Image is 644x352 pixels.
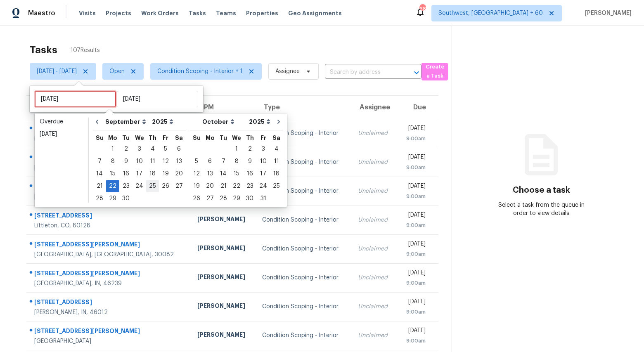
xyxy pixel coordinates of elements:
[497,201,586,217] div: Select a task from the queue in order to view details
[106,168,119,180] div: 15
[230,143,243,155] div: Wed Oct 01 2025
[93,193,106,204] div: 28
[146,143,159,155] div: 4
[403,211,425,221] div: [DATE]
[119,180,133,192] div: 23
[230,143,243,155] div: 1
[122,135,130,141] abbr: Tuesday
[91,113,103,130] button: Go to previous month
[106,193,119,204] div: 29
[262,187,344,195] div: Condition Scoping - Interior
[109,67,125,76] span: Open
[256,155,270,168] div: Fri Oct 10 2025
[106,168,119,180] div: Mon Sep 15 2025
[133,180,146,192] div: 24
[403,269,425,279] div: [DATE]
[119,192,133,205] div: Tue Sep 30 2025
[159,156,172,167] div: 12
[34,298,184,308] div: [STREET_ADDRESS]
[262,302,344,311] div: Condition Scoping - Interior
[275,67,300,76] span: Assignee
[159,143,172,155] div: 5
[34,279,184,288] div: [GEOGRAPHIC_DATA], IN, 46239
[146,156,159,167] div: 11
[256,168,270,180] div: 17
[119,156,133,167] div: 9
[260,135,266,141] abbr: Friday
[172,143,186,155] div: Sat Sep 06 2025
[35,91,116,107] input: Sat, Jan 01
[141,9,179,17] span: Work Orders
[351,96,397,119] th: Assignee
[270,156,283,167] div: 11
[197,244,249,254] div: [PERSON_NAME]
[150,116,175,128] select: Year
[243,180,256,192] div: 23
[203,180,217,192] div: Mon Oct 20 2025
[243,168,256,180] div: 16
[230,193,243,204] div: 29
[403,153,425,163] div: [DATE]
[243,143,256,155] div: Thu Oct 02 2025
[34,222,184,230] div: Littleton, CO, 80128
[106,155,119,168] div: Mon Sep 08 2025
[217,180,230,192] div: Tue Oct 21 2025
[358,129,391,137] div: Unclaimed
[172,180,186,192] div: Sat Sep 27 2025
[403,250,425,258] div: 9:00am
[34,211,184,222] div: [STREET_ADDRESS]
[403,308,425,316] div: 9:00am
[358,274,391,282] div: Unclaimed
[197,215,249,225] div: [PERSON_NAME]
[243,155,256,168] div: Thu Oct 09 2025
[37,67,77,76] span: [DATE] - [DATE]
[203,155,217,168] div: Mon Oct 06 2025
[243,168,256,180] div: Thu Oct 16 2025
[256,193,270,204] div: 31
[93,156,106,167] div: 7
[146,143,159,155] div: Thu Sep 04 2025
[262,129,344,137] div: Condition Scoping - Interior
[175,135,183,141] abbr: Saturday
[119,155,133,168] div: Tue Sep 09 2025
[34,125,184,135] div: [STREET_ADDRESS]
[197,302,249,312] div: [PERSON_NAME]
[135,135,144,141] abbr: Wednesday
[172,180,186,192] div: 27
[403,326,425,337] div: [DATE]
[133,143,146,155] div: Wed Sep 03 2025
[34,240,184,250] div: [STREET_ADDRESS][PERSON_NAME]
[93,168,106,180] div: Sun Sep 14 2025
[262,245,344,253] div: Condition Scoping - Interior
[133,143,146,155] div: 3
[513,186,570,194] h3: Choose a task
[119,168,133,180] div: 16
[438,9,543,17] span: Southwest, [GEOGRAPHIC_DATA] + 60
[34,193,184,201] div: [GEOGRAPHIC_DATA]
[246,9,278,17] span: Properties
[358,216,391,224] div: Unclaimed
[358,187,391,195] div: Unclaimed
[358,331,391,340] div: Unclaimed
[93,192,106,205] div: Sun Sep 28 2025
[106,180,119,192] div: 22
[197,273,249,283] div: [PERSON_NAME]
[119,168,133,180] div: Tue Sep 16 2025
[230,180,243,192] div: Wed Oct 22 2025
[262,274,344,282] div: Condition Scoping - Interior
[190,180,203,192] div: Sun Oct 19 2025
[34,327,184,337] div: [STREET_ADDRESS][PERSON_NAME]
[247,116,272,128] select: Year
[262,216,344,224] div: Condition Scoping - Interior
[93,155,106,168] div: Sun Sep 07 2025
[34,308,184,317] div: [PERSON_NAME], IN, 46012
[159,143,172,155] div: Fri Sep 05 2025
[190,168,203,180] div: 12
[149,135,156,141] abbr: Thursday
[133,168,146,180] div: Wed Sep 17 2025
[230,156,243,167] div: 8
[146,155,159,168] div: Thu Sep 11 2025
[28,9,55,17] span: Maestro
[26,96,191,119] th: Address
[159,168,172,180] div: Fri Sep 19 2025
